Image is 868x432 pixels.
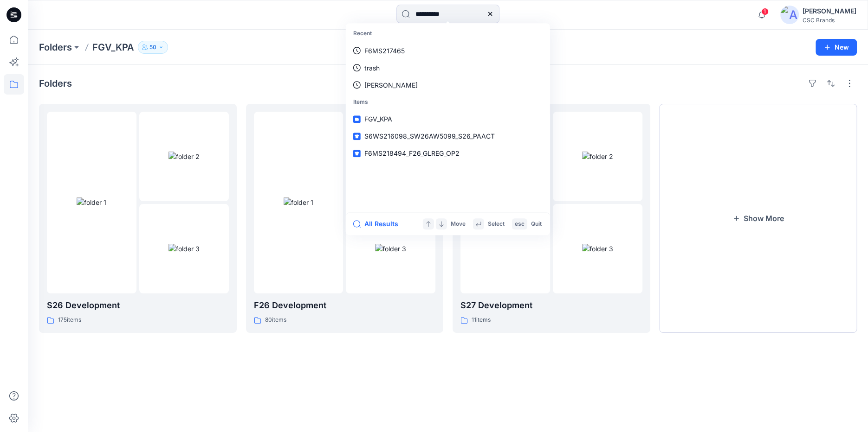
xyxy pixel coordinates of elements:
[254,299,436,312] p: F26 Development
[348,127,548,145] a: S6WS216098_SW26AW5099_S26_PAACT
[472,315,491,325] p: 11 items
[348,76,548,94] a: [PERSON_NAME]
[660,104,857,333] button: Show More
[47,299,229,312] p: S26 Development
[39,41,72,54] a: Folders
[488,219,505,229] p: Select
[364,132,495,140] span: S6WS216098_SW26AW5099_S26_PAACT
[803,6,856,17] div: [PERSON_NAME]
[348,59,548,76] a: trash
[515,219,525,229] p: esc
[265,315,286,325] p: 80 items
[451,219,466,229] p: Move
[348,145,548,162] a: F6MS218494_F26_GLREG_OP2
[39,104,237,333] a: folder 1folder 2folder 3S26 Development175items
[149,42,156,52] p: 50
[364,115,392,123] span: FGV_KPA
[364,149,460,157] span: F6MS218494_F26_GLREG_OP2
[364,80,418,90] p: tran
[77,197,106,207] img: folder 1
[803,17,856,24] div: CSC Brands
[780,6,799,24] img: avatar
[582,152,613,161] img: folder 2
[348,25,548,42] p: Recent
[531,219,542,229] p: Quit
[138,41,168,54] button: 50
[761,8,769,15] span: 1
[284,197,313,207] img: folder 1
[92,41,134,54] p: FGV_KPA
[816,39,857,56] button: New
[353,218,404,229] button: All Results
[246,104,444,333] a: folder 1folder 2folder 3F26 Development80items
[453,104,650,333] a: folder 1folder 2folder 3S27 Development11items
[582,244,613,254] img: folder 3
[39,78,72,89] h4: Folders
[364,63,380,73] p: trash
[364,46,405,56] p: F6MS217465
[168,244,200,254] img: folder 3
[348,42,548,59] a: F6MS217465
[348,110,548,127] a: FGV_KPA
[58,315,81,325] p: 175 items
[348,94,548,111] p: Items
[460,299,642,312] p: S27 Development
[168,152,200,161] img: folder 2
[375,244,406,254] img: folder 3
